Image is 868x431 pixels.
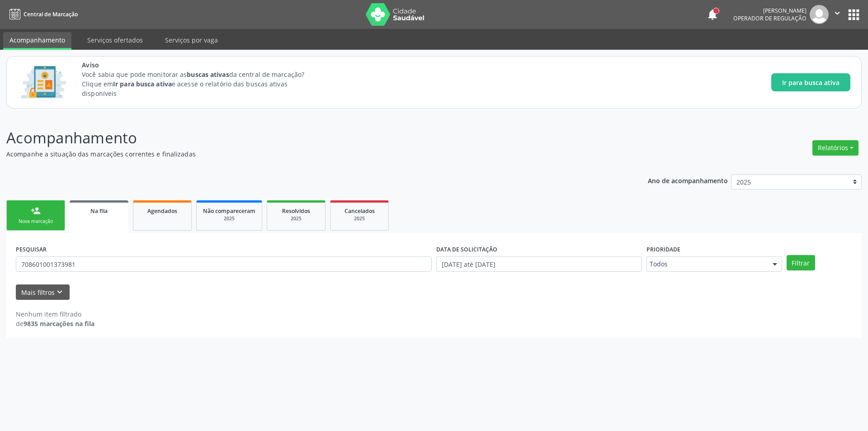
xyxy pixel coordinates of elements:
div: 2025 [337,215,382,222]
strong: 9835 marcações na fila [24,319,94,328]
a: Central de Marcação [6,7,78,22]
p: Você sabia que pode monitorar as da central de marcação? Clique em e acesse o relatório das busca... [82,70,321,98]
label: Prioridade [646,242,680,256]
button: apps [846,7,862,23]
input: Nome, CNS [16,256,432,272]
i: keyboard_arrow_down [55,287,65,297]
label: PESQUISAR [16,242,47,256]
div: Nenhum item filtrado [16,309,94,319]
div: Nova marcação [13,218,58,225]
input: Selecione um intervalo [436,256,642,272]
div: 2025 [203,215,255,222]
div: person_add [31,206,41,216]
span: Ir para busca ativa [782,78,840,87]
a: Serviços ofertados [81,32,149,48]
button: Ir para busca ativa [771,73,850,91]
div: [PERSON_NAME] [733,7,807,14]
strong: buscas ativas [187,70,229,79]
button:  [829,5,846,24]
p: Ano de acompanhamento [648,175,728,186]
span: Todos [650,260,764,269]
img: img [810,5,829,24]
strong: Ir para busca ativa [113,80,172,88]
img: Imagem de CalloutCard [18,62,69,103]
button: Mais filtroskeyboard_arrow_down [16,284,70,300]
span: Cancelados [344,207,375,215]
a: Serviços por vaga [159,32,224,48]
button: Filtrar [787,255,815,270]
button: notifications [706,8,719,21]
span: Agendados [147,207,177,215]
label: DATA DE SOLICITAÇÃO [436,242,497,256]
div: de [16,319,94,328]
span: Não compareceram [203,207,255,215]
i:  [832,8,842,18]
a: Acompanhamento [3,32,71,50]
span: Resolvidos [282,207,310,215]
span: Central de Marcação [24,10,78,18]
span: Na fila [90,207,108,215]
span: Operador de regulação [733,14,807,22]
p: Acompanhamento [6,127,605,149]
div: 2025 [274,215,319,222]
p: Acompanhe a situação das marcações correntes e finalizadas [6,149,605,159]
span: Aviso [82,60,321,70]
button: Relatórios [812,140,859,156]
